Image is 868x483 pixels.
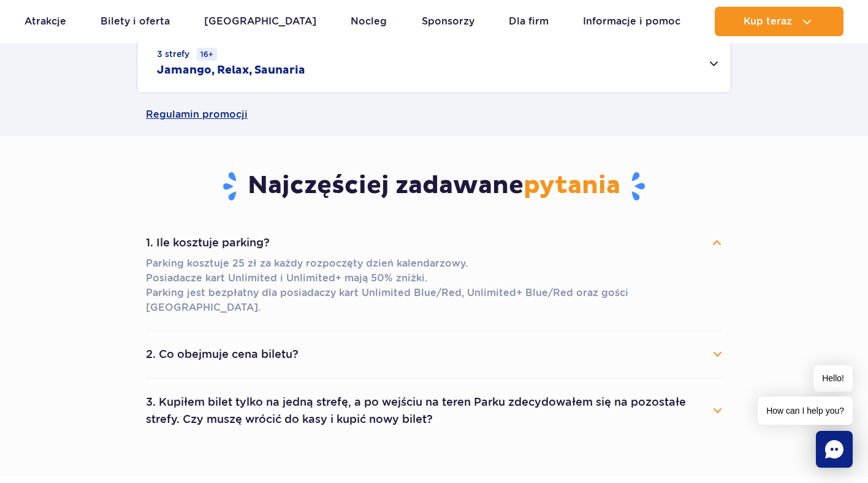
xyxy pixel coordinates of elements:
[146,170,722,202] h3: Najczęściej zadawane
[157,48,217,61] small: 3 strefy
[146,341,722,368] button: 2. Co obejmuje cena biletu?
[744,16,792,27] span: Kup teraz
[715,7,843,36] button: Kup teraz
[146,93,722,136] a: Regulamin promocji
[758,397,853,425] span: How can I help you?
[816,431,853,468] div: Chat
[523,170,620,201] span: pytania
[509,7,549,36] a: Dla firm
[351,7,387,36] a: Nocleg
[146,229,722,256] button: 1. Ile kosztuje parking?
[157,63,305,78] h2: Jamango, Relax, Saunaria
[813,365,853,392] span: Hello!
[146,389,722,433] button: 3. Kupiłem bilet tylko na jedną strefę, a po wejściu na teren Parku zdecydowałem się na pozostałe...
[422,7,474,36] a: Sponsorzy
[583,7,680,36] a: Informacje i pomoc
[197,48,217,61] small: 16+
[25,7,66,36] a: Atrakcje
[204,7,316,36] a: [GEOGRAPHIC_DATA]
[101,7,170,36] a: Bilety i oferta
[146,256,722,315] p: Parking kosztuje 25 zł za każdy rozpoczęty dzień kalendarzowy. Posiadacze kart Unlimited i Unlimi...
